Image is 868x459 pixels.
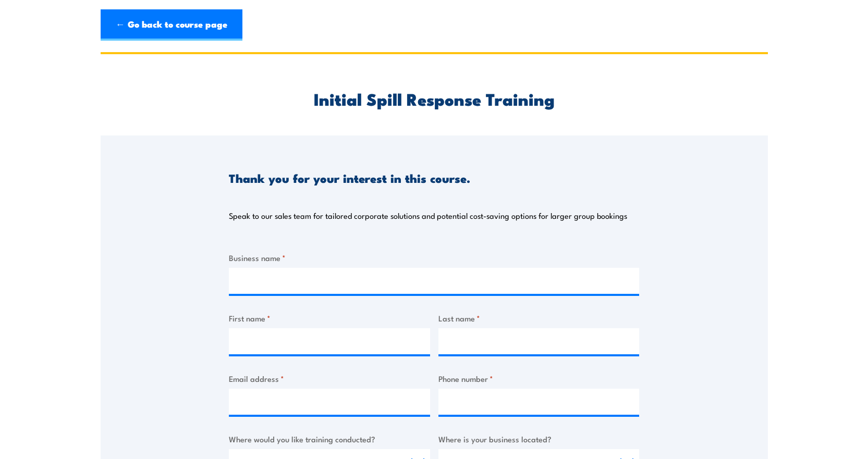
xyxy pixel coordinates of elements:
p: Speak to our sales team for tailored corporate solutions and potential cost-saving options for la... [229,210,627,221]
label: First name [229,312,430,324]
label: Last name [438,312,640,324]
a: ← Go back to course page [101,9,242,41]
label: Phone number [438,373,640,384]
label: Where would you like training conducted? [229,433,430,445]
label: Email address [229,373,430,384]
h3: Thank you for your interest in this course. [229,172,470,184]
label: Where is your business located? [438,433,640,445]
label: Business name [229,252,639,264]
h2: Initial Spill Response Training [229,91,639,106]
